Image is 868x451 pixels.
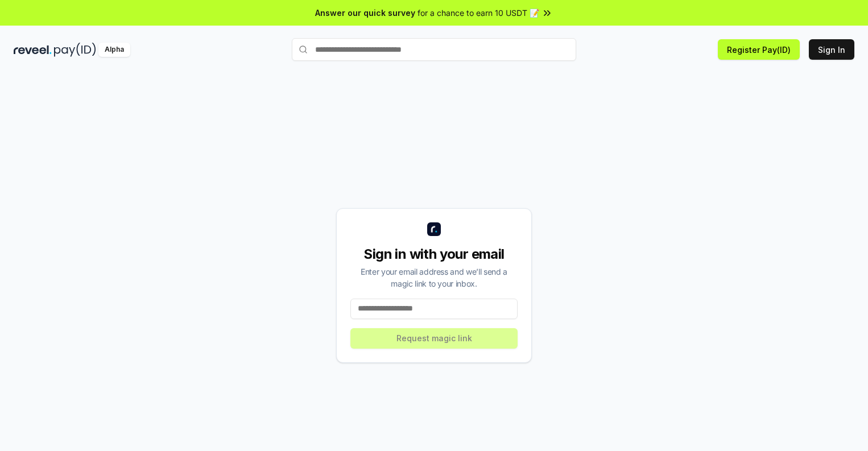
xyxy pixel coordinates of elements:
span: for a chance to earn 10 USDT 📝 [418,7,539,19]
div: Alpha [98,43,130,57]
div: Enter your email address and we’ll send a magic link to your inbox. [350,266,518,289]
span: Answer our quick survey [315,7,415,19]
img: reveel_dark [14,43,52,57]
button: Sign In [809,39,854,60]
img: pay_id [54,43,96,57]
div: Sign in with your email [350,245,518,263]
img: logo_small [427,222,441,236]
button: Register Pay(ID) [718,39,800,60]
